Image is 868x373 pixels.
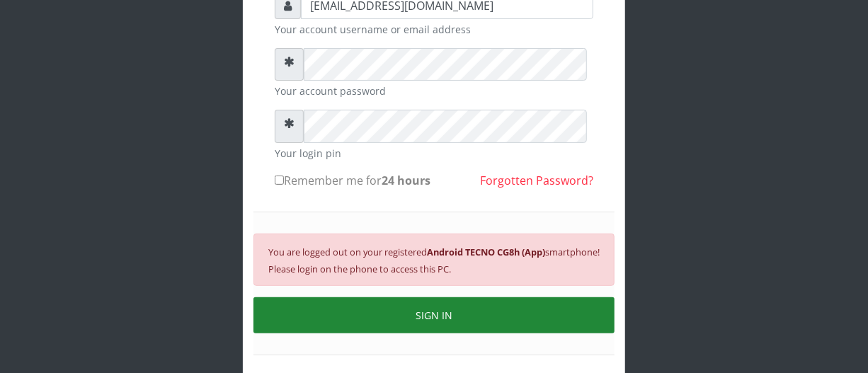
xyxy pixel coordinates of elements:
[275,176,284,185] input: Remember me for24 hours
[275,84,593,98] small: Your account password
[275,172,430,189] label: Remember me for
[427,246,545,258] b: Android TECNO CG8h (App)
[253,297,615,333] button: SIGN IN
[275,146,593,161] small: Your login pin
[480,173,593,188] a: Forgotten Password?
[268,246,600,275] small: You are logged out on your registered smartphone! Please login on the phone to access this PC.
[382,173,430,188] b: 24 hours
[275,22,593,37] small: Your account username or email address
